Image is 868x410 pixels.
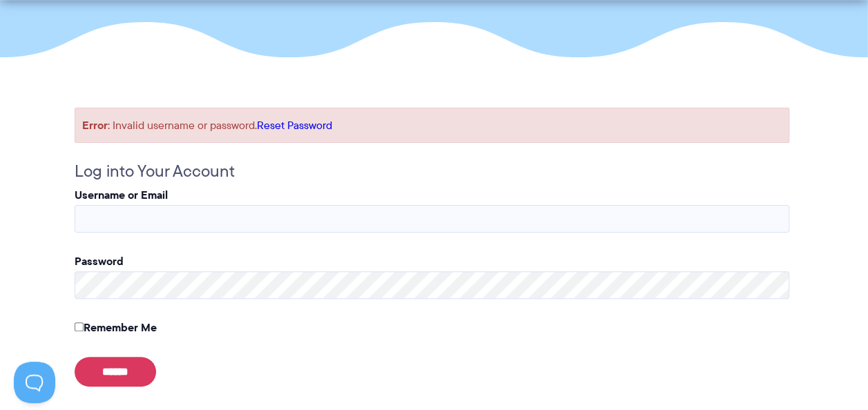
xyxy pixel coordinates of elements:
p: : Invalid username or password. [82,115,782,135]
iframe: Toggle Customer Support [14,362,55,403]
input: Remember Me [75,322,84,331]
label: Password [75,253,124,269]
label: Username or Email [75,186,168,203]
label: Remember Me [75,319,157,335]
legend: Log into Your Account [75,157,235,186]
a: Reset Password [257,117,332,133]
strong: Error [82,117,108,133]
